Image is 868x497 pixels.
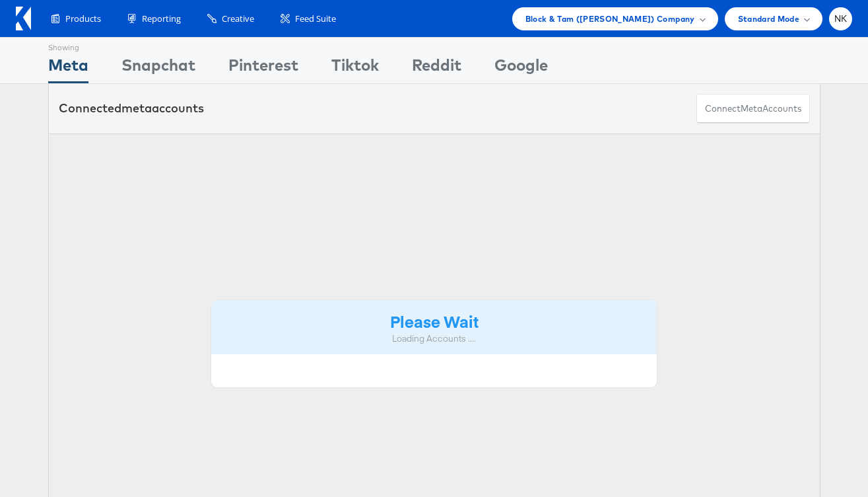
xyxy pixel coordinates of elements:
[48,54,88,83] div: Meta
[65,13,101,25] span: Products
[121,100,152,116] span: meta
[525,12,695,26] span: Block & Tam ([PERSON_NAME]) Company
[741,102,762,115] span: meta
[494,54,548,83] div: Google
[221,332,648,345] div: Loading Accounts ....
[228,54,298,83] div: Pinterest
[331,54,379,83] div: Tiktok
[738,12,799,26] span: Standard Mode
[390,310,479,332] strong: Please Wait
[222,13,254,25] span: Creative
[696,94,810,124] button: ConnectmetaAccounts
[295,13,336,25] span: Feed Suite
[142,13,181,25] span: Reporting
[121,54,195,83] div: Snapchat
[59,100,204,117] div: Connected accounts
[48,38,88,54] div: Showing
[412,54,461,83] div: Reddit
[834,15,848,23] span: NK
